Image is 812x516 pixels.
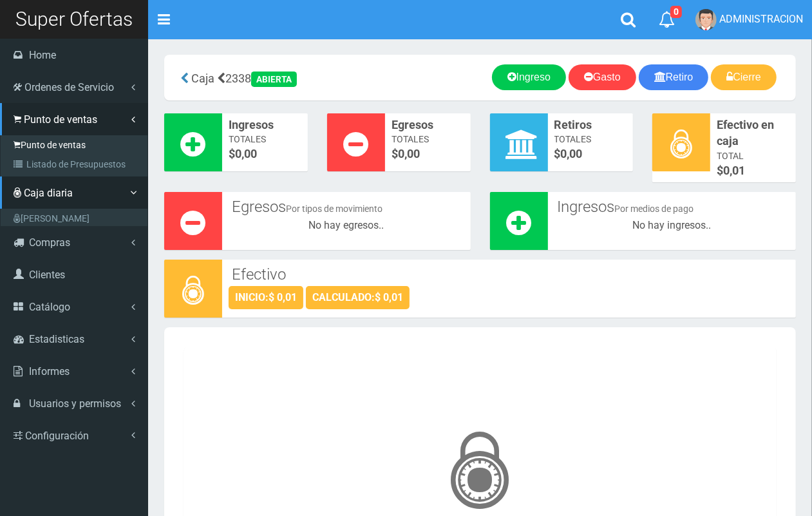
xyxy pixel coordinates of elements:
[717,162,789,179] span: $
[4,209,147,228] a: [PERSON_NAME]
[717,117,789,149] span: Efectivo en caja
[29,333,84,345] span: Estadisticas
[25,430,89,442] span: Configuración
[4,155,147,174] a: Listado de Presupuestos
[392,117,464,133] span: Egresos
[29,236,70,249] span: Compras
[717,149,789,162] span: Total
[232,198,461,215] h3: Egresos
[554,146,627,162] span: $
[15,8,133,30] span: Super Ofertas
[232,266,786,283] h3: Efectivo
[269,291,297,303] strong: $ 0,01
[492,64,566,90] a: Ingreso
[174,64,378,91] div: 2338
[229,146,301,162] span: $
[392,146,464,162] span: $
[29,365,70,377] span: Informes
[554,218,790,233] div: No hay ingresos..
[229,286,303,309] div: INICIO:
[711,64,777,90] a: Cierre
[569,64,636,90] a: Gasto
[4,174,147,193] a: Listado de ventas
[29,269,65,281] span: Clientes
[229,117,301,133] span: Ingresos
[29,49,56,61] span: Home
[306,286,410,309] div: CALCULADO:
[191,72,214,85] span: Caja
[561,147,583,160] font: 0,00
[615,204,694,214] small: Por medios de pago
[392,133,464,146] span: Totales
[229,218,464,233] div: No hay egresos..
[723,164,745,177] span: 0,01
[695,9,717,30] img: User Image
[398,147,420,160] font: 0,00
[554,133,627,146] span: Totales
[375,291,403,303] strong: $ 0,01
[29,301,70,313] span: Catálogo
[24,187,73,199] span: Caja diaria
[229,133,301,146] span: Totales
[558,198,787,215] h3: Ingresos
[286,204,382,214] small: Por tipos de movimiento
[29,397,121,410] span: Usuarios y permisos
[639,64,709,90] a: Retiro
[719,13,803,25] span: ADMINISTRACION
[235,147,257,160] font: 0,00
[251,72,297,87] div: ABIERTA
[24,81,114,93] span: Ordenes de Servicio
[554,117,627,133] span: Retiros
[4,135,147,155] a: Punto de ventas
[670,6,682,18] span: 0
[24,113,97,126] span: Punto de ventas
